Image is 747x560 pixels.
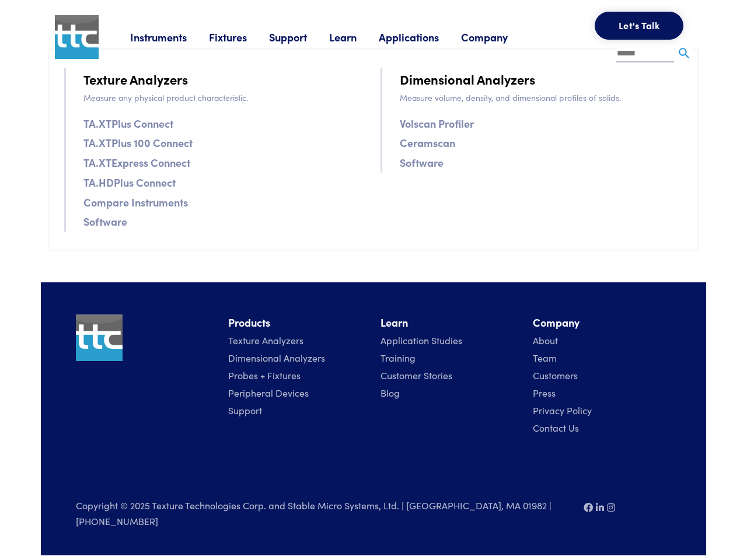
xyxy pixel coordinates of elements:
[76,514,158,527] a: [PHONE_NUMBER]
[329,30,379,44] a: Learn
[228,314,366,331] li: Products
[381,351,416,364] a: Training
[381,314,519,331] li: Learn
[400,115,474,132] a: Volscan Profiler
[83,91,366,104] p: Measure any physical product characteristic.
[379,30,461,44] a: Applications
[228,404,262,416] a: Support
[400,69,535,89] a: Dimensional Analyzers
[76,314,123,361] img: ttc_logo_1x1_v1.0.png
[381,369,452,381] a: Customer Stories
[228,351,325,364] a: Dimensional Analyzers
[533,404,592,416] a: Privacy Policy
[381,334,462,346] a: Application Studies
[228,369,301,381] a: Probes + Fixtures
[83,154,190,171] a: TA.XTExpress Connect
[533,386,556,399] a: Press
[83,115,173,132] a: TA.XTPlus Connect
[83,134,193,151] a: TA.XTPlus 100 Connect
[533,334,558,346] a: About
[228,386,309,399] a: Peripheral Devices
[83,194,188,211] a: Compare Instruments
[400,91,683,104] p: Measure volume, density, and dimensional profiles of solids.
[228,334,303,346] a: Texture Analyzers
[130,30,209,44] a: Instruments
[533,369,578,381] a: Customers
[533,314,671,331] li: Company
[55,15,99,59] img: ttc_logo_1x1_v1.0.png
[595,12,683,40] button: Let's Talk
[533,421,579,434] a: Contact Us
[83,213,127,230] a: Software
[83,174,176,191] a: TA.HDPlus Connect
[269,30,329,44] a: Support
[381,386,400,399] a: Blog
[533,351,557,364] a: Team
[400,154,444,171] a: Software
[461,30,530,44] a: Company
[209,30,269,44] a: Fixtures
[76,498,570,528] p: Copyright © 2025 Texture Technologies Corp. and Stable Micro Systems, Ltd. | [GEOGRAPHIC_DATA], M...
[83,69,188,89] a: Texture Analyzers
[400,134,455,151] a: Ceramscan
